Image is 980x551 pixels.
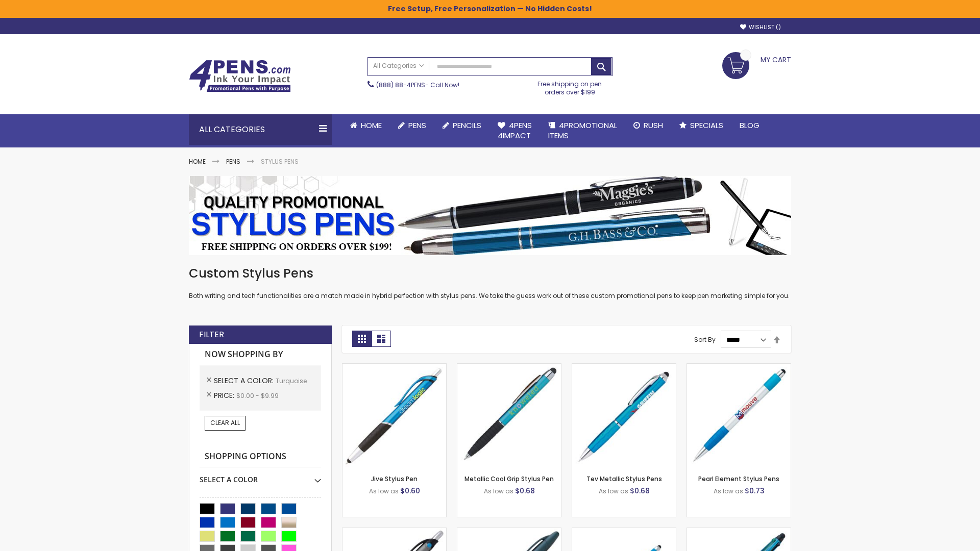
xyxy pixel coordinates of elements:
[453,120,481,131] span: Pencils
[400,486,420,496] span: $0.60
[200,467,321,485] div: Select A Color
[457,364,561,467] img: Metallic Cool Grip Stylus Pen-Blue - Turquoise
[690,120,723,131] span: Specials
[373,62,424,70] span: All Categories
[390,114,434,137] a: Pens
[731,114,768,137] a: Blog
[714,487,743,495] span: As low as
[572,363,676,372] a: Tev Metallic Stylus Pens-Turquoise
[457,363,561,372] a: Metallic Cool Grip Stylus Pen-Blue - Turquoise
[189,114,332,145] div: All Categories
[342,114,390,137] a: Home
[369,487,399,495] span: As low as
[189,176,791,255] img: Stylus Pens
[214,375,276,386] span: Select A Color
[342,363,446,372] a: Jive Stylus Pen-Turquoise
[226,157,240,166] a: Pens
[457,528,561,536] a: Twist Highlighter-Pen Stylus Combo-Turquoise
[434,114,489,137] a: Pencils
[342,528,446,536] a: Story Stylus Custom Pen-Turquoise
[515,486,535,496] span: $0.68
[371,474,418,483] a: Jive Stylus Pen
[200,446,321,468] strong: Shopping Options
[687,363,791,372] a: Pearl Element Stylus Pens-Turquoise
[189,265,791,300] div: Both writing and tech functionalities are a match made in hybrid perfection with stylus pens. We ...
[687,364,791,467] img: Pearl Element Stylus Pens-Turquoise
[694,335,716,344] label: Sort By
[630,486,650,496] span: $0.68
[368,58,429,74] a: All Categories
[376,81,425,89] a: (888) 88-4PENS
[199,329,224,340] strong: Filter
[214,390,236,400] span: Price
[745,486,765,496] span: $0.73
[261,157,299,166] strong: Stylus Pens
[376,81,459,89] span: - Call Now!
[740,120,759,131] span: Blog
[740,23,781,31] a: Wishlist
[189,157,206,166] a: Home
[189,60,291,92] img: 4Pens Custom Pens and Promotional Products
[200,344,321,365] strong: Now Shopping by
[408,120,426,131] span: Pens
[527,76,613,96] div: Free shipping on pen orders over $199
[572,364,676,467] img: Tev Metallic Stylus Pens-Turquoise
[498,120,532,141] span: 4Pens 4impact
[276,377,307,385] span: Turquoise
[489,114,540,147] a: 4Pens4impact
[361,120,382,131] span: Home
[540,114,625,147] a: 4PROMOTIONALITEMS
[484,487,513,495] span: As low as
[586,474,662,483] a: Tev Metallic Stylus Pens
[205,416,246,430] a: Clear All
[572,528,676,536] a: Cyber Stylus 0.7mm Fine Point Gel Grip Pen-Turquoise
[671,114,731,137] a: Specials
[625,114,671,137] a: Rush
[352,331,372,347] strong: Grid
[644,120,663,131] span: Rush
[189,265,791,282] h1: Custom Stylus Pens
[210,418,240,427] span: Clear All
[599,487,628,495] span: As low as
[548,120,617,141] span: 4PROMOTIONAL ITEMS
[687,528,791,536] a: Orbitor 4 Color Assorted Ink Metallic Stylus Pens-Turquoise
[236,391,279,400] span: $0.00 - $9.99
[342,364,446,467] img: Jive Stylus Pen-Turquoise
[698,474,779,483] a: Pearl Element Stylus Pens
[464,474,554,483] a: Metallic Cool Grip Stylus Pen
